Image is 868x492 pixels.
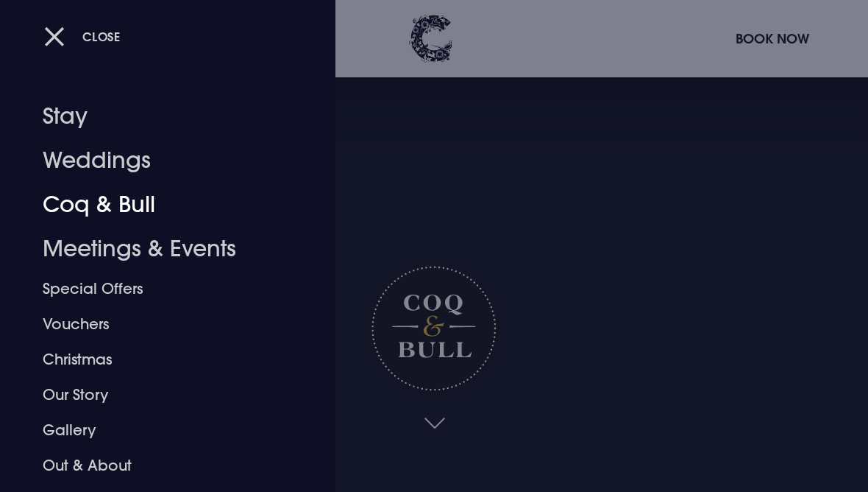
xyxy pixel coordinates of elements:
[43,342,273,377] a: Christmas
[43,183,273,227] a: Coq & Bull
[43,306,273,342] a: Vouchers
[43,377,273,412] a: Our Story
[43,138,273,183] a: Weddings
[43,227,273,271] a: Meetings & Events
[43,412,273,448] a: Gallery
[43,94,273,138] a: Stay
[43,448,273,483] a: Out & About
[82,29,121,44] span: Close
[44,21,121,52] button: Close
[43,271,273,306] a: Special Offers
